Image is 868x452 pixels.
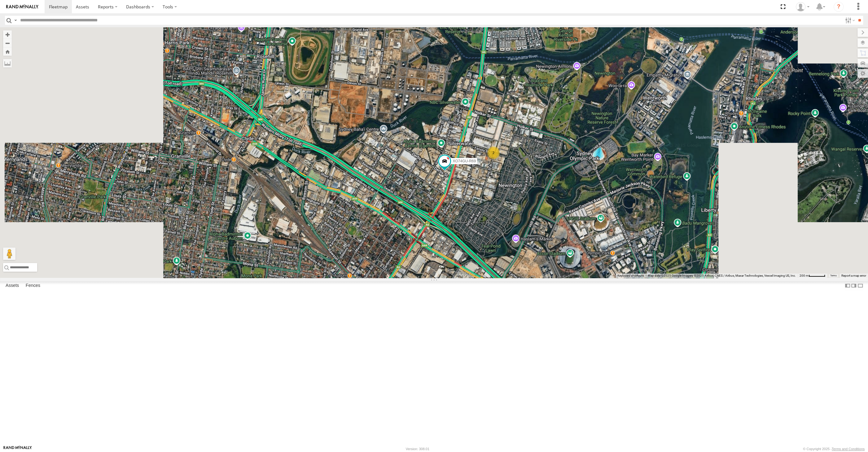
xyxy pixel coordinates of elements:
[406,447,429,451] div: Version: 308.01
[841,274,866,277] a: Report a map error
[3,446,32,452] a: Visit our Website
[843,16,856,25] label: Search Filter Options
[617,274,644,278] button: Keyboard shortcuts
[3,47,12,56] button: Zoom Home
[844,281,851,290] label: Dock Summary Table to the Left
[6,5,38,9] img: rand-logo.svg
[3,39,12,47] button: Zoom out
[851,281,857,290] label: Dock Summary Table to the Right
[798,274,827,278] button: Map Scale: 200 m per 50 pixels
[487,147,500,159] div: 2
[453,159,476,163] span: XO74GU-R69
[800,274,809,277] span: 200 m
[2,281,22,290] label: Assets
[857,281,863,290] label: Hide Summary Table
[3,248,15,260] button: Drag Pegman onto the map to open Street View
[648,274,796,277] span: Map data ©2025 Google Imagery ©2025 Airbus, CNES / Airbus, Maxar Technologies, Vexcel Imaging US,...
[3,59,12,68] label: Measure
[803,447,865,451] div: © Copyright 2025 -
[834,2,844,12] i: ?
[23,281,43,290] label: Fences
[857,69,868,78] label: Map Settings
[830,274,837,277] a: Terms (opens in new tab)
[794,2,812,11] div: Quang MAC
[3,30,12,39] button: Zoom in
[13,16,18,25] label: Search Query
[832,447,865,451] a: Terms and Conditions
